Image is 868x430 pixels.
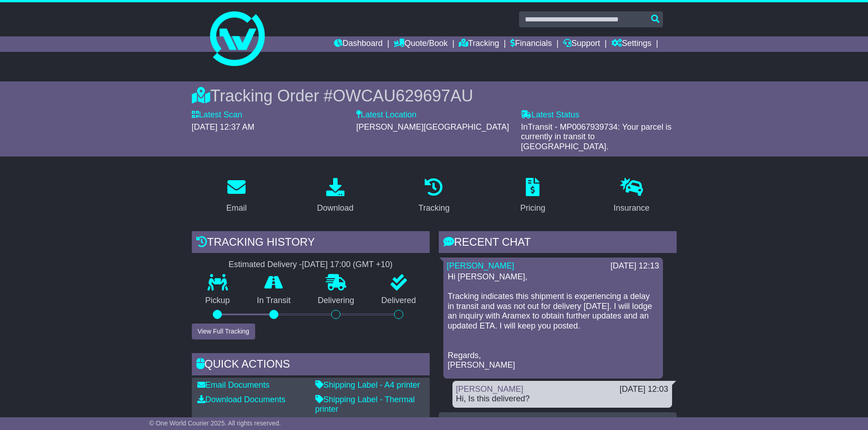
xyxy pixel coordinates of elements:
[192,296,244,306] p: Pickup
[611,36,652,52] a: Settings
[317,202,354,214] div: Download
[447,261,514,270] a: [PERSON_NAME]
[439,231,677,256] div: RECENT CHAT
[394,36,447,52] a: Quote/Book
[356,110,416,120] label: Latest Location
[418,202,449,214] div: Tracking
[149,420,281,427] span: © One World Courier 2025. All rights reserved.
[220,175,252,218] a: Email
[192,231,430,256] div: Tracking history
[226,202,247,214] div: Email
[192,353,430,378] div: Quick Actions
[620,384,668,395] div: [DATE] 12:03
[356,122,509,132] span: [PERSON_NAME][GEOGRAPHIC_DATA]
[192,260,430,270] div: Estimated Delivery -
[459,36,499,52] a: Tracking
[302,260,393,270] div: [DATE] 17:00 (GMT +10)
[611,261,659,271] div: [DATE] 12:13
[197,395,286,404] a: Download Documents
[456,394,668,404] div: Hi, Is this delivered?
[368,296,430,306] p: Delivered
[243,296,304,306] p: In Transit
[614,202,650,214] div: Insurance
[520,202,545,214] div: Pricing
[514,175,551,218] a: Pricing
[448,272,658,370] p: Hi [PERSON_NAME], Tracking indicates this shipment is experiencing a delay in transit and was not...
[563,36,600,52] a: Support
[456,384,524,394] a: [PERSON_NAME]
[192,86,677,106] div: Tracking Order #
[197,380,270,390] a: Email Documents
[608,175,656,218] a: Insurance
[521,122,672,151] span: InTransit - MP0067939734: Your parcel is currently in transit to [GEOGRAPHIC_DATA].
[315,380,420,390] a: Shipping Label - A4 printer
[334,36,383,52] a: Dashboard
[192,110,242,120] label: Latest Scan
[315,395,415,414] a: Shipping Label - Thermal printer
[412,175,455,218] a: Tracking
[510,36,552,52] a: Financials
[311,175,360,218] a: Download
[521,110,579,120] label: Latest Status
[333,86,473,105] span: OWCAU629697AU
[192,122,255,132] span: [DATE] 12:37 AM
[192,324,255,339] button: View Full Tracking
[304,296,368,306] p: Delivering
